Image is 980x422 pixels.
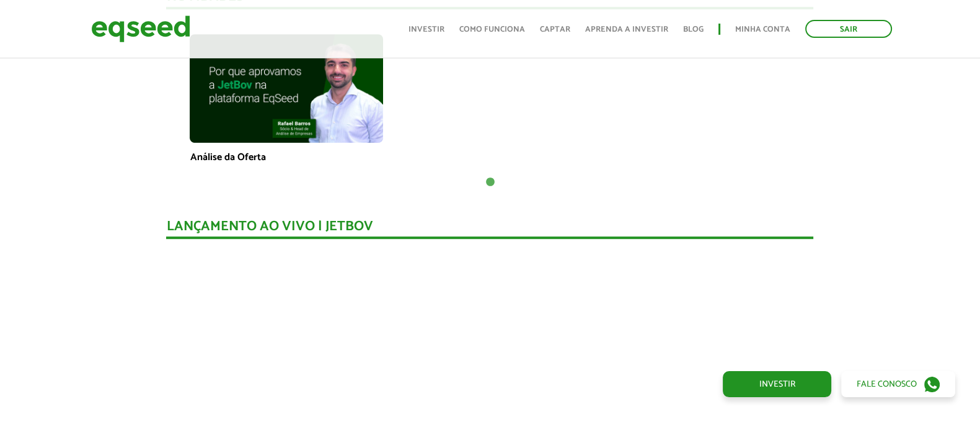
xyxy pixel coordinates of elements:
[683,25,704,34] a: Blog
[459,25,525,34] a: Como funciona
[735,25,790,34] a: Minha conta
[540,25,570,34] a: Captar
[91,12,190,45] img: EqSeed
[408,25,444,34] a: Investir
[190,34,383,143] img: maxresdefault.jpg
[483,176,496,189] button: 1 of 1
[585,25,668,34] a: Aprenda a investir
[166,220,813,239] div: Lançamento ao vivo | JetBov
[841,371,955,397] a: Fale conosco
[190,151,383,163] p: Análise da Oferta
[805,20,892,38] a: Sair
[723,371,831,397] a: Investir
